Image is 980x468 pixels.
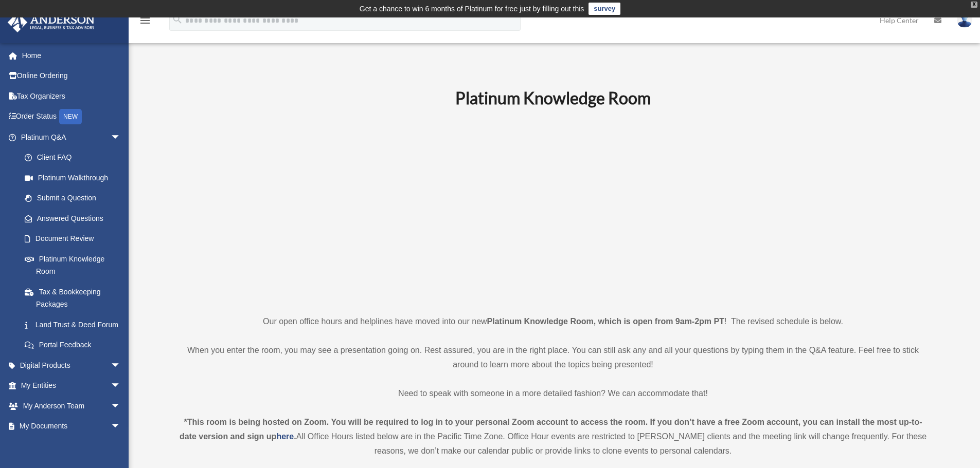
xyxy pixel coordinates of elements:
strong: . [294,432,296,441]
span: arrow_drop_down [111,396,131,417]
a: Submit a Question [14,188,136,209]
a: Platinum Q&Aarrow_drop_down [7,127,136,147]
div: Get a chance to win 6 months of Platinum for free just by filling out this [360,3,584,15]
div: All Office Hours listed below are in the Pacific Time Zone. Office Hour events are restricted to ... [176,415,930,458]
strong: *This room is being hosted on Zoom. You will be required to log in to your personal Zoom account ... [180,418,922,441]
a: menu [139,18,151,27]
div: NEW [59,109,82,124]
img: Anderson Advisors Platinum Portal [5,12,98,32]
a: survey [589,3,620,15]
span: arrow_drop_down [111,416,131,437]
a: Client FAQ [14,147,136,168]
a: Document Review [14,229,136,249]
a: Tax & Bookkeeping Packages [14,282,136,314]
i: search [172,14,183,25]
a: Home [7,45,136,66]
a: Answered Questions [14,208,136,229]
iframe: 231110_Toby_KnowledgeRoom [399,122,707,295]
p: Our open office hours and helplines have moved into our new ! The revised schedule is below. [176,314,930,329]
a: My Entitiesarrow_drop_down [7,376,136,396]
a: Order StatusNEW [7,106,136,127]
a: Digital Productsarrow_drop_down [7,355,136,376]
a: My Documentsarrow_drop_down [7,416,136,437]
a: Online Ordering [7,66,136,86]
a: Tax Organizers [7,86,136,106]
a: Portal Feedback [14,335,136,355]
strong: Platinum Knowledge Room, which is open from 9am-2pm PT [487,317,724,326]
span: arrow_drop_down [111,127,131,148]
p: Need to speak with someone in a more detailed fashion? We can accommodate that! [176,386,930,401]
a: here [276,432,294,441]
span: arrow_drop_down [111,376,131,397]
i: menu [139,14,151,27]
span: arrow_drop_down [111,355,131,376]
img: User Pic [957,13,972,28]
a: Platinum Knowledge Room [14,249,131,282]
p: When you enter the room, you may see a presentation going on. Rest assured, you are in the right ... [176,343,930,372]
div: close [971,2,977,8]
a: Platinum Walkthrough [14,167,136,188]
a: My Anderson Teamarrow_drop_down [7,396,136,416]
b: Platinum Knowledge Room [455,88,651,108]
a: Land Trust & Deed Forum [14,314,136,335]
